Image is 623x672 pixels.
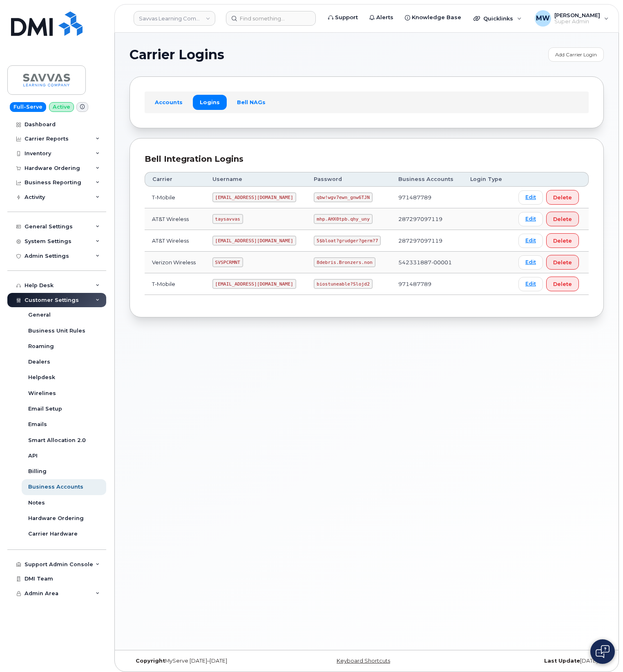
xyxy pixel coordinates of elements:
span: Delete [553,280,572,288]
th: Carrier [145,172,205,187]
a: Edit [518,234,543,248]
span: Delete [553,259,572,266]
td: 287297097119 [391,208,463,230]
a: Edit [518,255,543,270]
div: [DATE] [446,658,604,664]
span: Delete [553,215,572,223]
img: Open chat [596,645,610,658]
code: qbw!wgv7ewn_gnw6TJN [314,192,372,202]
code: taysavvas [212,214,243,224]
td: 971487789 [391,187,463,208]
th: Password [306,172,391,187]
code: mhp.AHX0tpb.qhy_uny [314,214,372,224]
span: Delete [553,237,572,245]
a: Edit [518,190,543,205]
th: Business Accounts [391,172,463,187]
code: 5$bloat?grudger?germ?7 [314,236,381,246]
button: Delete [546,255,579,270]
button: Delete [546,212,579,226]
td: T-Mobile [145,187,205,208]
code: SVSPCRMNT [212,257,243,267]
strong: Last Update [544,658,580,664]
span: Delete [553,194,572,201]
div: Bell Integration Logins [145,153,589,165]
code: [EMAIL_ADDRESS][DOMAIN_NAME] [212,236,296,246]
div: MyServe [DATE]–[DATE] [130,658,288,664]
button: Delete [546,190,579,205]
code: biostuneable?Slojd2 [314,279,372,289]
a: Edit [518,212,543,226]
td: 542331887-00001 [391,252,463,273]
a: Edit [518,277,543,291]
td: T-Mobile [145,273,205,295]
span: Carrier Logins [130,49,224,61]
a: Add Carrier Login [548,47,604,62]
code: 8debris.Bronzers.non [314,257,375,267]
a: Keyboard Shortcuts [337,658,390,664]
button: Delete [546,233,579,248]
td: AT&T Wireless [145,208,205,230]
strong: Copyright [136,658,165,664]
a: Accounts [148,95,190,109]
button: Delete [546,277,579,291]
code: [EMAIL_ADDRESS][DOMAIN_NAME] [212,279,296,289]
td: 287297097119 [391,230,463,252]
code: [EMAIL_ADDRESS][DOMAIN_NAME] [212,192,296,202]
td: 971487789 [391,273,463,295]
a: Logins [193,95,227,109]
th: Username [205,172,307,187]
th: Login Type [463,172,511,187]
td: AT&T Wireless [145,230,205,252]
td: Verizon Wireless [145,252,205,273]
a: Bell NAGs [230,95,272,109]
